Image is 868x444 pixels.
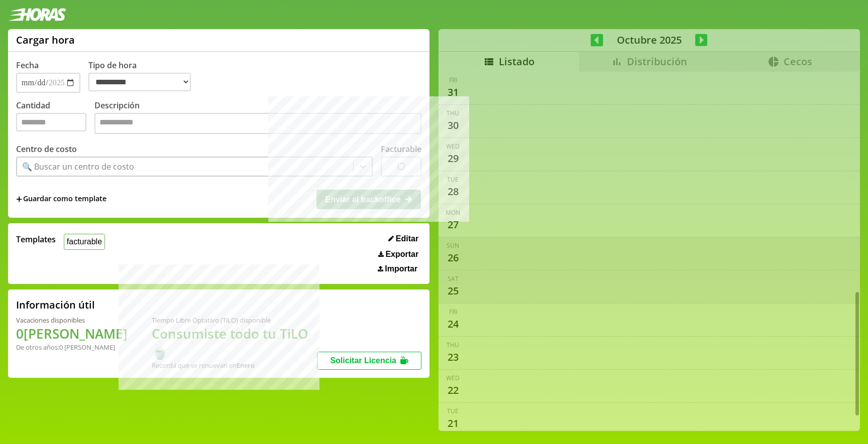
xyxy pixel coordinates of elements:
h1: 0 [PERSON_NAME] [16,325,128,343]
label: Centro de costo [16,143,77,155]
div: Vacaciones disponibles [16,316,128,325]
b: Enero [237,361,255,370]
span: +Guardar como template [16,194,106,205]
textarea: Descripción [94,113,421,134]
button: Solicitar Licencia [317,352,421,370]
label: Cantidad [16,100,94,136]
label: Fecha [16,60,39,71]
span: + [16,194,22,205]
button: facturable [64,234,105,249]
span: Exportar [385,250,418,259]
h1: Consumiste todo tu TiLO 🍵 [152,325,317,361]
img: logotipo [8,8,66,21]
label: Facturable [381,143,421,155]
button: Editar [385,234,421,244]
h2: Información útil [16,298,95,312]
h1: Cargar hora [16,33,75,47]
span: Editar [396,234,418,243]
label: Descripción [94,100,421,136]
span: Importar [385,264,417,273]
input: Cantidad [16,113,86,131]
div: 🔍 Buscar un centro de costo [22,161,134,172]
button: Exportar [375,249,421,259]
div: Recordá que se renuevan en [152,361,317,370]
label: Tipo de hora [88,60,199,93]
div: De otros años: 0 [PERSON_NAME] [16,343,128,352]
select: Tipo de hora [88,73,191,91]
div: Tiempo Libre Optativo (TiLO) disponible [152,316,317,325]
span: Solicitar Licencia [330,356,396,365]
span: Templates [16,234,56,245]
